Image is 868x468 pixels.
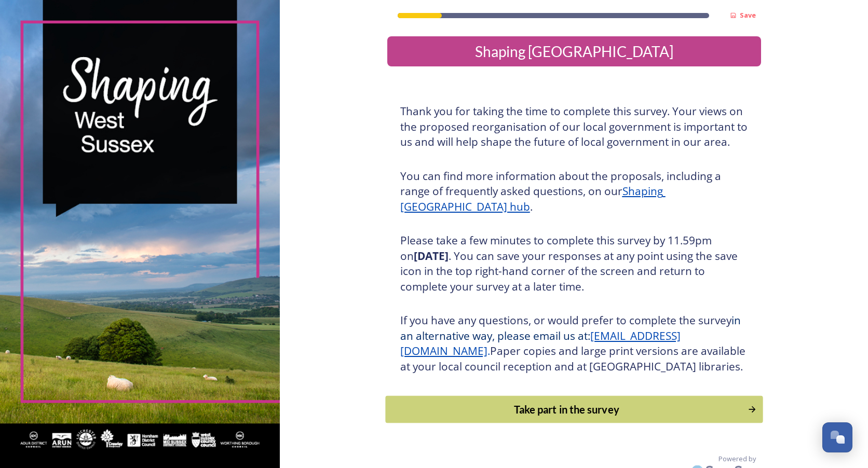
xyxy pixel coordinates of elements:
div: Shaping [GEOGRAPHIC_DATA] [391,40,757,62]
span: . [487,343,490,358]
h3: Thank you for taking the time to complete this survey. Your views on the proposed reorganisation ... [400,104,748,150]
a: [EMAIL_ADDRESS][DOMAIN_NAME] [400,328,681,359]
div: Take part in the survey [391,402,742,417]
span: in an alternative way, please email us at: [400,313,743,343]
strong: [DATE] [414,249,449,263]
a: Shaping [GEOGRAPHIC_DATA] hub [400,184,666,214]
button: Continue [385,396,763,423]
h3: You can find more information about the proposals, including a range of frequently asked question... [400,169,748,215]
h3: If you have any questions, or would prefer to complete the survey Paper copies and large print ve... [400,313,748,374]
strong: Save [740,10,756,20]
button: Open Chat [822,422,852,452]
span: Powered by [718,454,756,464]
h3: Please take a few minutes to complete this survey by 11.59pm on . You can save your responses at ... [400,233,748,294]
